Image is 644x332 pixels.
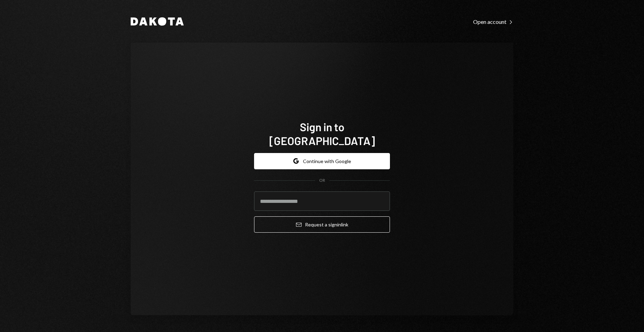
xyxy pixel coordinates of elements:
[254,153,390,169] button: Continue with Google
[473,18,513,25] a: Open account
[473,18,513,25] div: Open account
[254,120,390,147] h1: Sign in to [GEOGRAPHIC_DATA]
[319,178,325,183] div: OR
[254,216,390,233] button: Request a signinlink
